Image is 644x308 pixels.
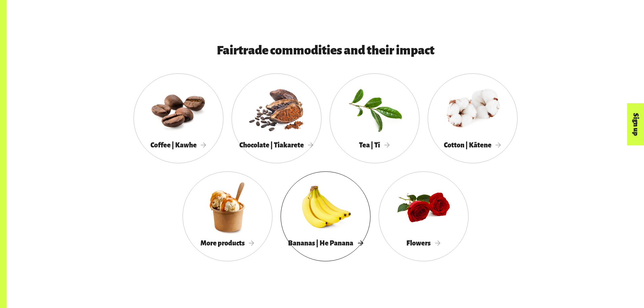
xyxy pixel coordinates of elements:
[330,73,420,163] a: Tea | Tī
[232,73,321,163] a: Chocolate | Tiakarete
[154,44,497,57] h3: Fairtrade commodities and their impact
[359,141,390,149] span: Tea | Tī
[288,239,363,247] span: Bananas | He Panana
[444,141,501,149] span: Cotton | Kātene
[150,141,207,149] span: Coffee | Kawhe
[239,141,314,149] span: Chocolate | Tiakarete
[379,171,469,261] a: Flowers
[200,239,255,247] span: More products
[134,73,223,163] a: Coffee | Kawhe
[183,171,272,261] a: More products
[428,73,518,163] a: Cotton | Kātene
[281,171,371,261] a: Bananas | He Panana
[406,239,440,247] span: Flowers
